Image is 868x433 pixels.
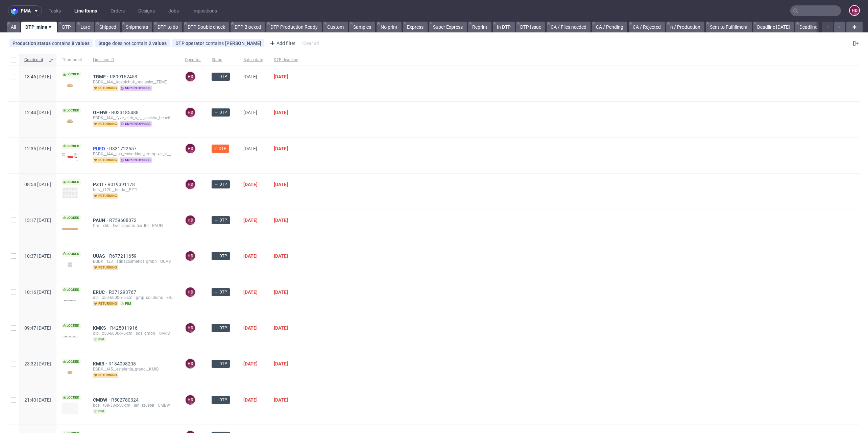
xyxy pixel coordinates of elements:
a: OHHW [93,110,111,115]
span: R502780324 [111,397,140,403]
figcaption: HD [186,323,195,333]
span: R371293767 [109,289,138,295]
a: Reprint [468,22,491,32]
figcaption: HD [186,215,195,225]
figcaption: HD [186,359,195,368]
span: → DTP [214,397,227,403]
span: pim [93,337,106,342]
a: R425011916 [110,325,139,331]
a: R019391178 [107,182,136,187]
a: R331722557 [109,146,138,151]
span: [DATE] [243,361,258,366]
button: pma [8,5,42,16]
a: Shipped [95,22,120,32]
span: In DTP [214,146,226,152]
span: [DATE] [274,361,288,366]
span: Locked [62,287,81,292]
a: In DTP [493,22,515,32]
span: → DTP [214,253,227,259]
a: CA / Rejected [629,22,665,32]
a: R033185488 [111,110,140,115]
a: R759608072 [109,218,138,223]
div: 8 values [72,41,90,46]
span: super express [120,85,152,91]
a: Orders [106,5,129,16]
span: super express [120,157,152,163]
a: DTP_mine [21,22,57,32]
span: Created at [24,57,46,63]
span: Locked [62,72,81,77]
div: dlp__x50-6000-x-5-cm__gmp_solutions__ERUC [93,295,174,300]
span: → DTP [214,109,227,116]
span: [DATE] [243,218,258,223]
span: Locked [62,215,81,221]
img: data [62,187,78,199]
span: R134098208 [108,361,137,366]
a: Super Express [429,22,467,32]
span: 12:35 [DATE] [24,146,51,151]
span: contains [52,41,72,46]
span: Locked [62,251,81,257]
a: Tasks [45,5,65,16]
span: [DATE] [243,325,258,331]
div: dlp__x50-6000-x-5-cm__soa_gmbh__KMKS [93,331,174,336]
span: returning [93,373,118,378]
span: returning [93,121,118,127]
a: DTP Issue [516,22,545,32]
img: version_two_editor_design [62,402,78,415]
img: version_two_editor_design [62,117,78,126]
span: Locked [62,395,81,400]
a: Line Items [70,5,101,16]
span: pim [93,409,106,414]
div: 2 values [149,41,167,46]
a: All [7,22,20,32]
img: version_two_editor_design [62,228,78,230]
span: super express [120,121,152,127]
span: 10:37 [DATE] [24,253,51,259]
span: Line item ID [93,57,174,63]
span: returning [93,157,118,163]
a: Sent to Fulfillment [706,22,752,32]
span: Locked [62,179,81,185]
a: PUFO [93,146,109,151]
span: → DTP [214,361,227,367]
figcaption: HD [186,144,195,153]
span: 09:47 [DATE] [24,325,51,331]
figcaption: HD [186,72,195,81]
a: Late [76,22,94,32]
a: DTP Blocked [231,22,265,32]
a: Custom [323,22,348,32]
span: Batch date [243,57,263,63]
div: EGDK__f44__fyve_club_s_r_l_societa_benefit__OHHW [93,115,174,121]
span: → DTP [214,181,227,187]
span: → DTP [214,325,227,331]
a: Impositions [188,5,221,16]
figcaption: HD [186,108,195,117]
div: Clear all [301,39,320,48]
img: version_two_editor_design [62,260,78,269]
div: ttm__x50__two_spoons_tea_ltd__PAUN [93,223,174,228]
span: pim [120,301,132,306]
span: → DTP [214,217,227,223]
span: [DATE] [274,218,288,223]
a: n / Production [666,22,704,32]
a: R899162453 [110,74,139,79]
a: Designs [134,5,159,16]
span: [DATE] [274,397,288,403]
a: TBME [93,74,110,79]
a: CA / Pending [592,22,627,32]
img: logo [11,7,21,15]
span: ERUC [93,289,109,295]
a: Shipments [122,22,152,32]
a: Jobs [164,5,183,16]
span: [DATE] [243,74,257,79]
span: returning [93,265,118,270]
span: Stage [212,57,233,63]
